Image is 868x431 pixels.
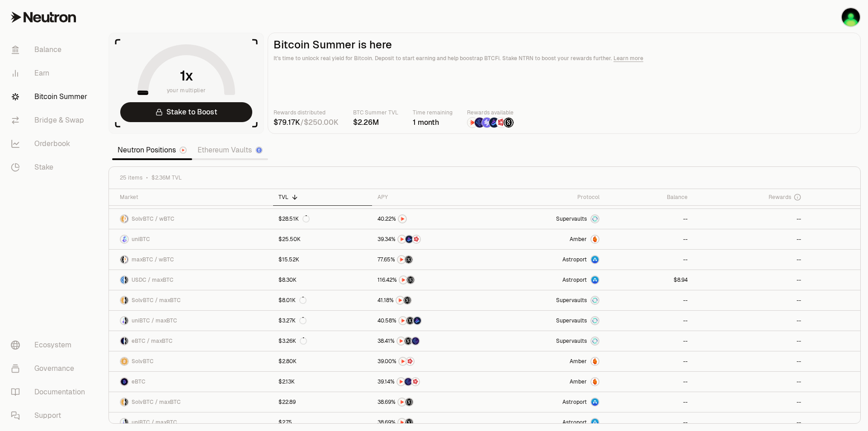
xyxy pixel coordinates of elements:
[405,256,412,263] img: Structured Points
[274,117,339,128] div: /
[405,378,412,385] img: EtherFi Points
[613,55,643,62] a: Learn more
[4,333,98,357] a: Ecosystem
[353,108,398,117] p: BTC Summer TVL
[467,108,514,117] p: Rewards available
[556,215,587,223] span: Supervaults
[398,398,406,406] img: NTRN
[278,256,299,263] div: $15.52K
[132,337,173,345] span: eBTC / maxBTC
[125,419,128,426] img: maxBTC Logo
[489,118,499,128] img: Bedrock Diamonds
[769,194,791,201] span: Rewards
[406,236,413,243] img: Bedrock Diamonds
[273,311,372,331] a: $3.27K
[125,256,128,263] img: wBTC Logo
[406,419,413,426] img: Structured Points
[413,117,453,128] div: 1 month
[605,209,693,229] a: --
[591,215,599,223] img: Supervaults
[591,236,599,243] img: Amber
[570,236,587,243] span: Amber
[842,8,860,26] img: Investment
[120,194,268,201] div: Market
[377,418,484,427] button: NTRNStructured Points
[120,102,252,122] a: Stake to Boost
[109,372,273,392] a: eBTC LogoeBTC
[406,317,414,324] img: Structured Points
[414,317,421,324] img: Bedrock Diamonds
[132,398,181,406] span: SolvBTC / maxBTC
[591,378,599,385] img: Amber
[4,109,98,132] a: Bridge & Swap
[610,194,688,201] div: Balance
[4,132,98,156] a: Orderbook
[109,311,273,331] a: uniBTC LogomaxBTC LogouniBTC / maxBTC
[273,290,372,310] a: $8.01K
[167,86,206,95] span: your multiplier
[109,351,273,371] a: SolvBTC LogoSolvBTC
[121,297,124,304] img: SolvBTC Logo
[490,290,605,310] a: SupervaultsSupervaults
[372,250,489,270] a: NTRNStructured Points
[693,311,807,331] a: --
[278,194,367,201] div: TVL
[125,297,128,304] img: maxBTC Logo
[372,270,489,290] a: NTRNStructured Points
[377,316,484,325] button: NTRNStructured PointsBedrock Diamonds
[693,229,807,249] a: --
[570,378,587,385] span: Amber
[125,317,128,324] img: maxBTC Logo
[490,392,605,412] a: Astroport
[132,419,177,426] span: uniBTC / maxBTC
[125,215,128,223] img: wBTC Logo
[377,377,484,386] button: NTRNEtherFi PointsMars Fragments
[490,311,605,331] a: SupervaultsSupervaults
[151,174,182,181] span: $2.36M TVL
[605,311,693,331] a: --
[132,256,174,263] span: maxBTC / wBTC
[132,378,146,385] span: eBTC
[591,317,599,324] img: Supervaults
[556,297,587,304] span: Supervaults
[274,54,855,63] p: It's time to unlock real yield for Bitcoin. Deposit to start earning and help boostrap BTCFi. Sta...
[4,62,98,85] a: Earn
[504,118,514,128] img: Structured Points
[693,290,807,310] a: --
[273,372,372,392] a: $2.13K
[556,337,587,345] span: Supervaults
[372,229,489,249] a: NTRNBedrock DiamondsMars Fragments
[377,255,484,264] button: NTRNStructured Points
[399,317,406,324] img: NTRN
[372,311,489,331] a: NTRNStructured PointsBedrock Diamonds
[406,358,414,365] img: Mars Fragments
[125,276,128,284] img: maxBTC Logo
[372,290,489,310] a: NTRNStructured Points
[605,250,693,270] a: --
[605,351,693,371] a: --
[125,398,128,406] img: maxBTC Logo
[693,209,807,229] a: --
[109,209,273,229] a: SolvBTC LogowBTC LogoSolvBTC / wBTC
[413,236,420,243] img: Mars Fragments
[4,156,98,179] a: Stake
[180,147,186,153] img: Neutron Logo
[398,419,406,426] img: NTRN
[490,351,605,371] a: AmberAmber
[273,250,372,270] a: $15.52K
[132,236,150,243] span: uniBTC
[132,358,154,365] span: SolvBTC
[556,317,587,324] span: Supervaults
[132,215,175,223] span: SolvBTC / wBTC
[278,236,301,243] div: $25.50K
[412,378,419,385] img: Mars Fragments
[605,290,693,310] a: --
[404,297,411,304] img: Structured Points
[605,229,693,249] a: --
[372,351,489,371] a: NTRNMars Fragments
[278,419,292,426] div: $2.75
[4,380,98,404] a: Documentation
[399,358,406,365] img: NTRN
[377,194,484,201] div: APY
[132,297,181,304] span: SolvBTC / maxBTC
